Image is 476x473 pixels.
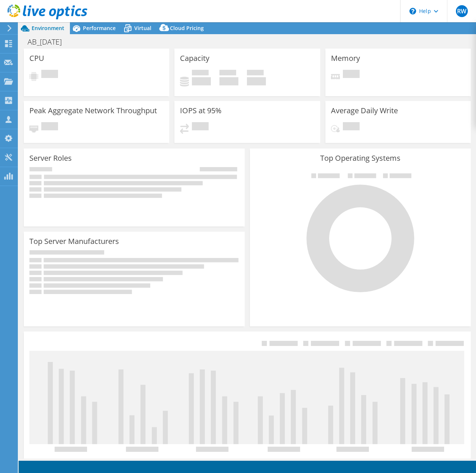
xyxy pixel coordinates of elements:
h4: 0 GiB [247,77,266,85]
h3: CPU [29,54,44,62]
h3: Capacity [180,54,209,62]
span: RW [456,5,468,17]
span: Performance [83,25,116,32]
span: Pending [343,70,360,80]
span: Pending [343,122,360,132]
h3: Top Server Manufacturers [29,237,119,245]
span: Pending [192,122,209,132]
span: Total [247,70,264,77]
span: Pending [41,70,58,80]
h3: IOPS at 95% [180,107,222,115]
h1: AB_[DATE] [24,38,73,46]
span: Virtual [134,25,151,32]
span: Cloud Pricing [170,25,204,32]
svg: \n [409,8,416,14]
h3: Memory [331,54,360,62]
h3: Server Roles [29,154,72,162]
h4: 0 GiB [192,77,211,85]
h4: 0 GiB [219,77,238,85]
span: Used [192,70,209,77]
span: Pending [41,122,58,132]
h3: Top Operating Systems [255,154,465,162]
span: Environment [32,25,64,32]
span: Free [219,70,236,77]
h3: Average Daily Write [331,107,398,115]
h3: Peak Aggregate Network Throughput [29,107,157,115]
